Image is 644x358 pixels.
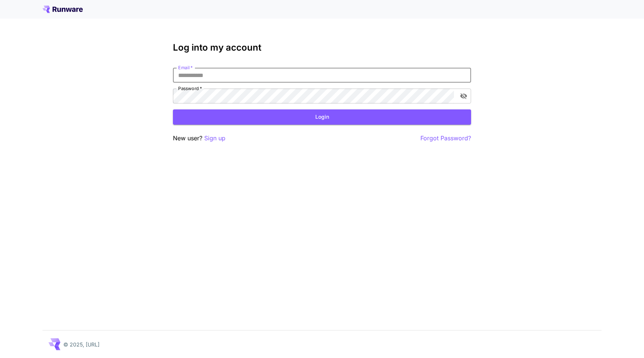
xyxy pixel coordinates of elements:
[173,109,471,125] button: Login
[457,89,470,103] button: toggle password visibility
[178,64,193,71] label: Email
[178,85,202,92] label: Password
[420,134,471,143] button: Forgot Password?
[204,134,225,143] button: Sign up
[173,42,471,53] h3: Log into my account
[173,134,225,143] p: New user?
[63,341,100,348] p: © 2025, [URL]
